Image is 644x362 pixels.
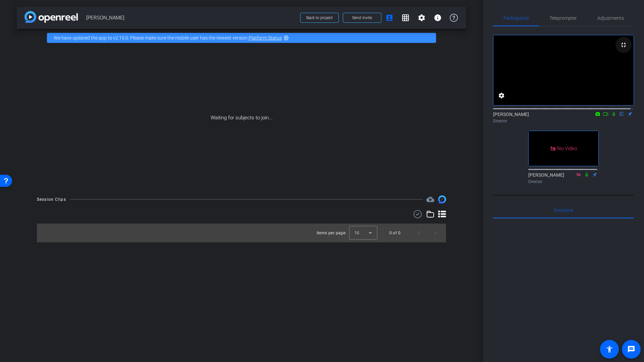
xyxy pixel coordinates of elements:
[493,118,634,124] div: Director
[17,47,466,189] div: Waiting for subjects to join...
[620,41,628,49] mat-icon: fullscreen_exit
[434,14,442,22] mat-icon: info
[528,179,599,185] div: Director
[503,16,529,20] span: Participants
[554,208,573,213] span: Everyone
[597,16,624,20] span: Adjustments
[401,14,410,22] mat-icon: grid_on
[300,13,339,23] button: Back to project
[528,172,599,185] div: [PERSON_NAME]
[627,345,635,353] mat-icon: message
[557,145,577,152] span: No Video
[427,225,443,241] button: Next page
[352,15,372,20] span: Send invite
[37,196,66,203] div: Session Clips
[605,345,613,353] mat-icon: accessibility
[317,230,346,236] div: Items per page:
[426,195,434,203] mat-icon: cloud_upload
[24,11,78,23] img: app-logo
[426,195,434,203] span: Destinations for your clips
[385,14,393,22] mat-icon: account_box
[549,16,577,20] span: Teleprompter
[497,92,505,100] mat-icon: settings
[411,225,427,241] button: Previous page
[493,111,634,124] div: [PERSON_NAME]
[389,230,400,236] div: 0 of 0
[618,111,626,117] mat-icon: flip
[438,195,446,203] img: Session clips
[86,11,296,24] span: [PERSON_NAME]
[418,14,426,22] mat-icon: settings
[306,15,333,20] span: Back to project
[249,35,282,41] a: Platform Status
[343,13,381,23] button: Send invite
[283,35,289,41] mat-icon: highlight_off
[47,33,436,43] div: We have updated the app to v2.15.0. Please make sure the mobile user has the newest version.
